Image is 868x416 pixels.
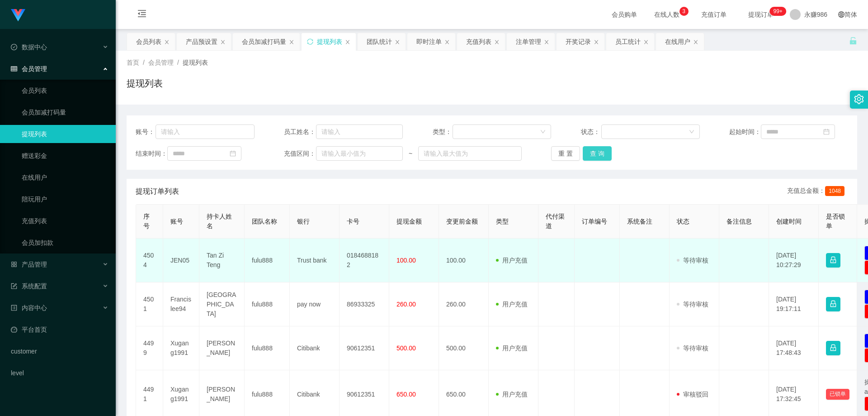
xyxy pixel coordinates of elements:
[396,218,422,225] span: 提现金额
[826,297,840,311] button: 图标: lock
[207,213,232,230] span: 持卡人姓名
[787,186,848,197] div: 充值总金额：
[11,342,108,360] a: customer
[582,218,607,225] span: 订单编号
[340,326,389,370] td: 90612351
[823,129,830,135] i: 图标: calendar
[496,218,509,225] span: 类型
[769,282,819,326] td: [DATE] 19:17:11
[496,257,528,264] span: 用户充值
[127,77,163,90] h1: 提现列表
[838,11,844,18] i: 图标: global
[825,186,844,196] span: 1048
[693,39,698,45] i: 图标: close
[439,239,489,282] td: 100.00
[551,146,580,161] button: 重 置
[317,33,342,50] div: 提现列表
[186,33,217,50] div: 产品预设置
[316,124,403,139] input: 请输入
[677,391,708,398] span: 审核驳回
[164,39,170,45] i: 图标: close
[156,124,255,139] input: 请输入
[677,218,689,225] span: 状态
[403,149,418,158] span: ~
[11,304,47,311] span: 内容中心
[11,364,108,382] a: level
[220,39,226,45] i: 图标: close
[22,168,108,186] a: 在线用户
[581,127,601,137] span: 状态：
[496,391,528,398] span: 用户充值
[136,239,163,282] td: 4504
[22,125,108,143] a: 提现列表
[689,129,694,135] i: 图标: down
[22,103,108,121] a: 会员加减打码量
[245,239,290,282] td: fulu888
[11,65,47,72] span: 会员管理
[199,326,245,370] td: [PERSON_NAME]
[643,39,649,45] i: 图标: close
[290,282,340,326] td: pay now
[11,43,47,51] span: 数据中心
[615,33,641,50] div: 员工统计
[11,66,17,72] i: 图标: table
[729,127,761,137] span: 起始时间：
[136,149,167,158] span: 结束时间：
[284,127,316,137] span: 员工姓名：
[677,344,708,352] span: 等待审核
[177,59,179,66] span: /
[11,261,17,268] i: 图标: appstore-o
[396,301,416,308] span: 260.00
[854,94,864,104] i: 图标: setting
[433,127,453,137] span: 类型：
[627,218,652,225] span: 系统备注
[242,33,286,50] div: 会员加减打码量
[677,301,708,308] span: 等待审核
[697,11,731,18] span: 充值订单
[22,212,108,230] a: 充值列表
[163,282,199,326] td: Francislee94
[284,149,316,158] span: 充值区间：
[340,282,389,326] td: 86933325
[22,234,108,252] a: 会员加扣款
[396,344,416,352] span: 500.00
[183,59,208,66] span: 提现列表
[494,39,500,45] i: 图标: close
[826,253,840,268] button: 图标: lock
[726,218,752,225] span: 备注信息
[395,39,400,45] i: 图标: close
[307,38,313,45] i: 图标: sync
[11,320,108,339] a: 图标: dashboard平台首页
[769,7,786,16] sup: 280
[245,282,290,326] td: fulu888
[439,326,489,370] td: 500.00
[22,190,108,208] a: 陪玩用户
[776,218,802,225] span: 创建时间
[340,239,389,282] td: 0184688182
[679,7,689,16] sup: 3
[826,341,840,355] button: 图标: lock
[290,239,340,282] td: Trust bank
[826,213,845,230] span: 是否锁单
[136,186,179,197] span: 提现订单列表
[290,326,340,370] td: Citibank
[418,146,521,161] input: 请输入最大值为
[11,44,17,50] i: 图标: check-circle-o
[439,282,489,326] td: 260.00
[316,146,403,161] input: 请输入最小值为
[11,9,25,22] img: logo.9652507e.png
[170,218,183,225] span: 账号
[127,59,139,66] span: 首页
[230,150,236,157] i: 图标: calendar
[594,39,599,45] i: 图标: close
[11,283,17,289] i: 图标: form
[22,147,108,165] a: 赠送彩金
[22,81,108,100] a: 会员列表
[252,218,277,225] span: 团队名称
[345,39,350,45] i: 图标: close
[544,39,549,45] i: 图标: close
[416,33,442,50] div: 即时注单
[199,239,245,282] td: Tan Zi Teng
[446,218,478,225] span: 变更前金额
[148,59,174,66] span: 会员管理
